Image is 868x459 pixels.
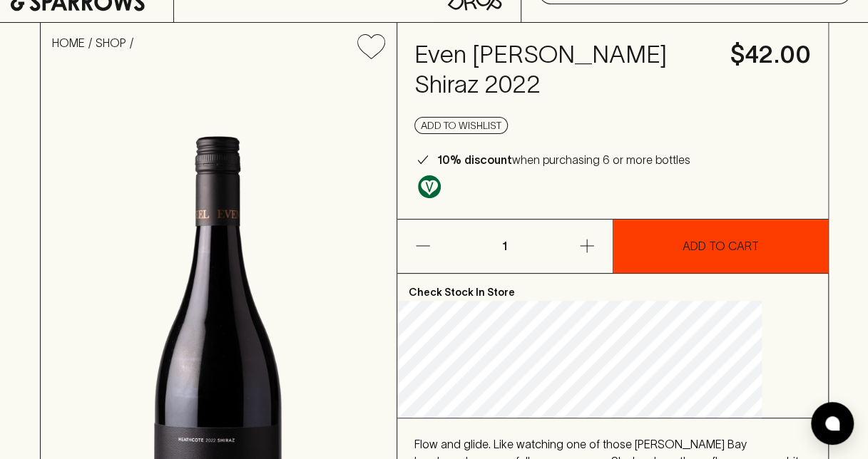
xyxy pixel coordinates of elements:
[414,40,713,100] h4: Even [PERSON_NAME] Shiraz 2022
[397,274,828,301] p: Check Stock In Store
[437,151,690,168] p: when purchasing 6 or more bottles
[825,416,839,430] img: bubble-icon
[418,175,441,198] img: Vegan
[683,237,759,254] p: ADD TO CART
[96,36,126,49] a: SHOP
[437,153,512,166] b: 10% discount
[352,29,391,65] button: Add to wishlist
[613,220,828,273] button: ADD TO CART
[730,40,811,70] h4: $42.00
[52,36,85,49] a: HOME
[488,220,522,273] p: 1
[414,172,444,202] a: Made without the use of any animal products.
[414,117,508,134] button: Add to wishlist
